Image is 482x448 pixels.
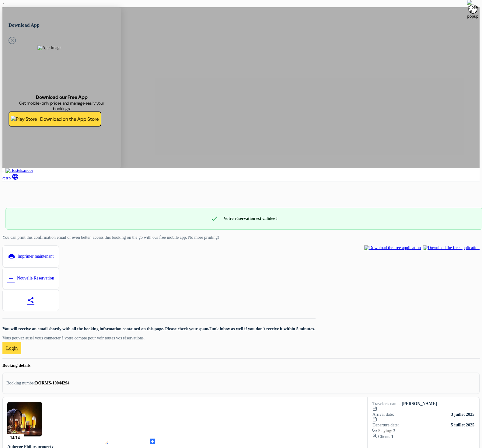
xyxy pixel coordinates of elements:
[5,168,33,173] img: Hostels.mobi
[391,434,393,439] b: 1
[6,381,35,386] div: Booking number
[35,381,70,385] strong: DORMS-10044294
[364,245,421,250] img: Download the free application
[7,275,15,282] span: add
[2,245,59,267] a: printImprimer maintenant
[378,429,395,433] span: Staying:
[393,429,396,433] b: 2
[211,215,218,222] span: check
[2,336,315,341] p: Vous pouvez aussi vous connecter à votre compte pour voir toutes vos réservations.
[2,289,59,311] a: share
[9,22,115,29] h5: Download App
[8,253,15,260] span: print
[423,245,480,250] img: Download the free application
[149,438,156,444] a: add_box
[372,412,394,417] span: Arrival date:
[2,177,11,181] a: GBP
[451,412,474,417] b: 3 juillet 2025
[40,116,99,122] span: Download on the App Store
[36,94,88,100] span: Download our Free App
[10,436,16,440] span: 14/
[7,402,42,436] img: beer_86480_15108554101099.jpg
[16,100,108,111] span: Get mobile-only prices and manage easily your bookings!
[37,45,86,94] img: App Image
[451,423,474,427] b: 5 juillet 2025
[12,173,19,180] i: language
[16,436,20,440] span: 14
[372,401,401,406] span: Traveler's name:
[372,423,399,428] span: Departure date:
[2,267,59,289] a: addNouvelle Réservation
[11,116,37,122] img: Play Store
[12,177,19,181] a: language
[378,434,393,439] span: Clients
[2,342,21,354] a: Login
[2,235,219,240] span: You can print this confirmation email or even better, access this booking on the go with our free...
[2,363,30,368] span: Booking details
[402,401,437,406] b: [PERSON_NAME]
[27,297,34,304] span: share
[9,37,16,44] svg: Close
[2,327,315,332] p: You will receive an email shortly with all the booking information contained on this page. Please...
